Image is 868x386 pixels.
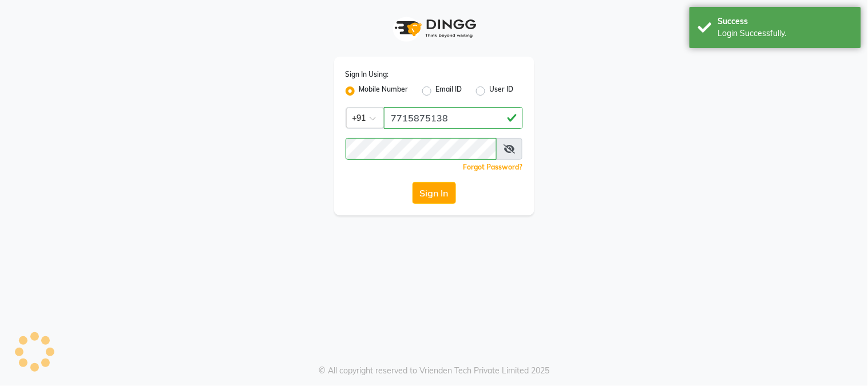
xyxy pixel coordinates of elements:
[718,27,853,40] div: Login Successfully.
[389,11,480,45] img: logo1.svg
[463,163,523,171] a: Forgot Password?
[718,15,853,27] div: Success
[490,84,514,98] label: User ID
[346,138,497,160] input: Username
[413,182,456,204] button: Sign In
[346,69,389,80] label: Sign In Using:
[359,84,409,98] label: Mobile Number
[436,84,462,98] label: Email ID
[384,107,523,129] input: Username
